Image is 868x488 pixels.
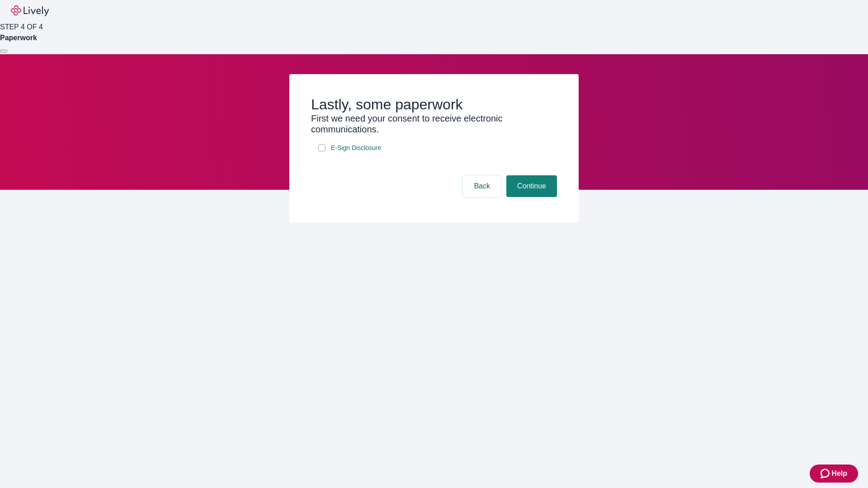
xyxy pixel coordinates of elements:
span: Help [831,468,847,479]
h3: First we need your consent to receive electronic communications. [311,113,557,135]
svg: Zendesk support icon [821,468,831,479]
button: Continue [506,175,557,197]
img: Lively [11,5,49,16]
h2: Lastly, some paperwork [311,96,557,113]
button: Back [463,175,501,197]
a: e-sign disclosure document [329,142,383,154]
button: Zendesk support iconHelp [810,465,858,483]
span: E-Sign Disclosure [331,143,381,153]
